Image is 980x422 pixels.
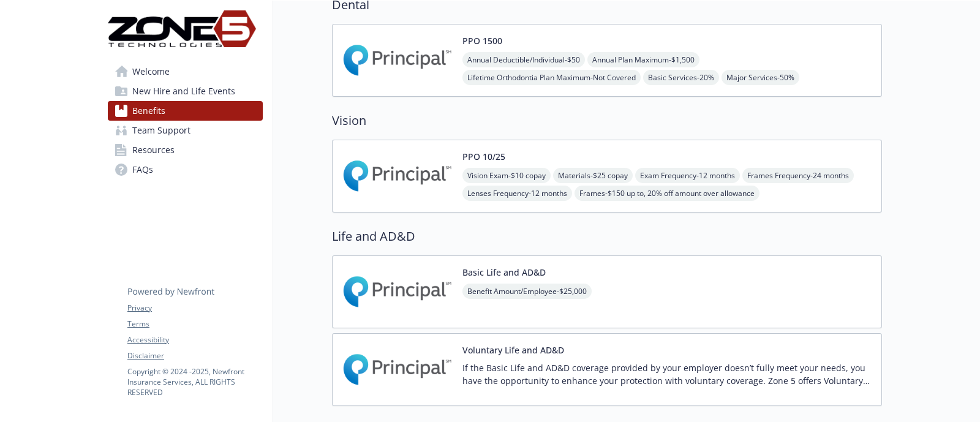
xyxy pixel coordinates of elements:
[553,168,633,183] span: Materials - $25 copay
[108,81,263,101] a: New Hire and Life Events
[643,70,719,85] span: Basic Services - 20%
[332,227,882,246] h2: Life and AD&D
[722,70,799,85] span: Major Services - 50%
[127,303,262,314] a: Privacy
[108,160,263,179] a: FAQs
[462,150,505,163] button: PPO 10/25
[742,168,854,183] span: Frames Frequency - 24 months
[132,121,190,140] span: Team Support
[132,160,153,179] span: FAQs
[342,150,453,202] img: Principal Financial Group Inc carrier logo
[462,168,551,183] span: Vision Exam - $10 copay
[342,266,453,318] img: Principal Financial Group Inc carrier logo
[108,121,263,140] a: Team Support
[462,361,872,387] p: If the Basic Life and AD&D coverage provided by your employer doesn’t fully meet your needs, you ...
[635,168,740,183] span: Exam Frequency - 12 months
[342,34,453,86] img: Principal Financial Group Inc carrier logo
[342,344,453,396] img: Principal Financial Group Inc carrier logo
[108,140,263,160] a: Resources
[108,62,263,81] a: Welcome
[462,34,502,47] button: PPO 1500
[575,186,759,201] span: Frames - $150 up to, 20% off amount over allowance
[132,81,235,101] span: New Hire and Life Events
[127,318,262,330] a: Terms
[332,111,882,130] h2: Vision
[132,140,175,160] span: Resources
[462,70,641,85] span: Lifetime Orthodontia Plan Maximum - Not Covered
[127,334,262,345] a: Accessibility
[108,101,263,121] a: Benefits
[132,101,165,121] span: Benefits
[132,62,170,81] span: Welcome
[462,344,564,356] button: Voluntary Life and AD&D
[587,52,699,67] span: Annual Plan Maximum - $1,500
[462,52,585,67] span: Annual Deductible/Individual - $50
[462,186,572,201] span: Lenses Frequency - 12 months
[127,366,262,398] p: Copyright © 2024 - 2025 , Newfront Insurance Services, ALL RIGHTS RESERVED
[462,284,592,299] span: Benefit Amount/Employee - $25,000
[462,266,546,279] button: Basic Life and AD&D
[127,350,262,361] a: Disclaimer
